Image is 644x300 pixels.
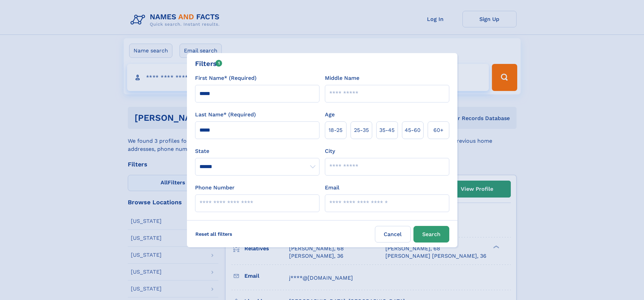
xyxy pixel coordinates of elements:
span: 45‑60 [405,126,421,134]
label: Age [325,111,335,119]
label: State [195,147,319,155]
button: Search [413,226,449,243]
span: 60+ [433,126,444,134]
span: 35‑45 [379,126,395,134]
div: Filters [195,59,222,69]
label: Phone Number [195,184,235,192]
label: Last Name* (Required) [195,111,256,119]
label: Cancel [375,226,411,243]
label: Email [325,184,339,192]
label: First Name* (Required) [195,74,257,82]
span: 25‑35 [354,126,369,134]
label: City [325,147,335,155]
label: Middle Name [325,74,359,82]
label: Reset all filters [191,226,237,242]
span: 18‑25 [329,126,342,134]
